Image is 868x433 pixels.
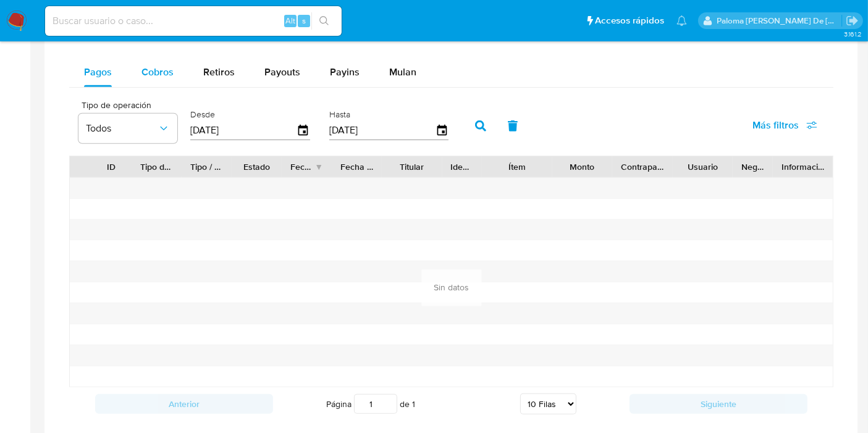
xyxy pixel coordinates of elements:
[717,15,842,27] p: paloma.falcondesoto@mercadolibre.cl
[595,14,664,27] span: Accesos rápidos
[302,15,306,27] span: s
[676,15,687,26] a: Notificaciones
[844,29,862,39] span: 3.161.2
[285,15,295,27] span: Alt
[846,14,859,27] a: Salir
[45,13,342,29] input: Buscar usuario o caso...
[311,12,337,30] button: search-icon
